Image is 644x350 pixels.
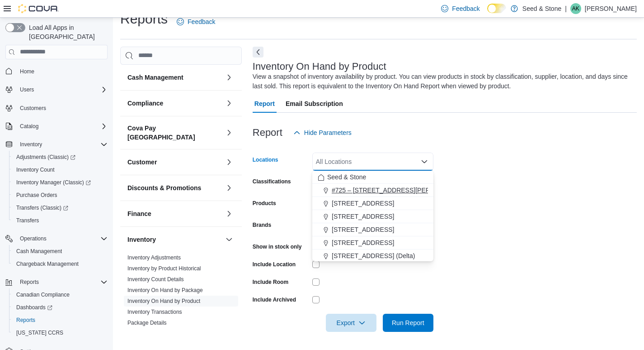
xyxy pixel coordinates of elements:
span: [US_STATE] CCRS [16,329,63,336]
a: Adjustments (Classic) [13,152,79,163]
a: Home [16,66,38,77]
label: Show in stock only [253,243,302,250]
span: Reports [13,315,108,326]
span: [STREET_ADDRESS] (Delta) [332,251,415,260]
a: [US_STATE] CCRS [13,327,67,338]
span: Inventory [20,141,42,148]
span: [STREET_ADDRESS] [332,212,394,221]
button: Inventory [16,139,46,150]
span: #725 – [STREET_ADDRESS][PERSON_NAME]) [332,186,470,195]
span: Dashboards [13,302,108,313]
a: Inventory Transactions [127,309,182,315]
button: Discounts & Promotions [127,183,222,192]
a: Transfers [13,215,42,226]
button: Finance [224,208,235,219]
p: [PERSON_NAME] [585,3,637,14]
a: Inventory On Hand by Product [127,298,200,304]
a: Customers [16,103,50,114]
button: Reports [16,277,42,288]
a: Canadian Compliance [13,289,73,300]
span: Email Subscription [286,95,343,113]
button: Cova Pay [GEOGRAPHIC_DATA] [127,124,222,142]
span: Load All Apps in [GEOGRAPHIC_DATA] [25,23,108,41]
button: Transfers [9,214,111,227]
label: Brands [253,221,271,229]
button: Customer [224,157,235,168]
span: Report [254,95,275,113]
span: Users [16,84,108,95]
label: Products [253,200,276,207]
span: Feedback [452,4,479,13]
button: Customers [2,101,111,115]
span: Transfers (Classic) [16,204,68,211]
span: Seed & Stone [327,173,366,182]
button: Inventory [2,138,111,151]
button: Export [326,314,376,332]
h3: Inventory On Hand by Product [253,61,386,72]
a: Reports [13,315,39,326]
label: Include Location [253,261,296,268]
a: Inventory by Product Historical [127,265,201,272]
button: Chargeback Management [9,258,111,270]
a: Package Details [127,320,167,326]
a: Feedback [173,13,219,31]
span: Package Details [127,319,167,326]
span: Operations [20,235,47,242]
span: Inventory On Hand by Package [127,287,203,294]
span: Canadian Compliance [16,291,70,298]
span: [STREET_ADDRESS] [332,199,394,208]
button: Purchase Orders [9,189,111,201]
button: Cova Pay [GEOGRAPHIC_DATA] [224,127,235,138]
span: [STREET_ADDRESS] [332,225,394,234]
a: Cash Management [13,246,66,257]
button: Cash Management [127,73,222,82]
span: Users [20,86,34,93]
button: Users [16,84,38,95]
span: Catalog [16,121,108,132]
button: Customer [127,158,222,167]
p: | [565,3,567,14]
span: Adjustments (Classic) [13,152,108,163]
a: Inventory Count [13,164,58,175]
a: Dashboards [13,302,56,313]
button: Inventory [127,235,222,244]
span: Inventory Adjustments [127,254,181,261]
span: Reports [16,316,35,324]
button: [STREET_ADDRESS] [312,210,433,223]
span: Cash Management [16,248,62,255]
span: Home [20,68,34,75]
span: Inventory Count [16,166,55,173]
div: Choose from the following options [312,171,433,302]
button: Next [253,47,263,58]
button: [STREET_ADDRESS] [312,236,433,249]
span: Reports [20,278,39,286]
button: Discounts & Promotions [224,182,235,193]
button: Hide Parameters [290,124,355,142]
button: Run Report [383,314,433,332]
button: Inventory [224,234,235,245]
button: [STREET_ADDRESS] [312,197,433,210]
label: Include Archived [253,296,296,303]
h1: Reports [120,10,168,28]
span: Export [331,314,371,332]
a: Adjustments (Classic) [9,151,111,163]
span: Inventory On Hand by Product [127,297,200,305]
span: Washington CCRS [13,327,108,338]
button: Cash Management [9,245,111,258]
a: Transfers (Classic) [9,201,111,214]
h3: Cash Management [127,73,183,82]
button: Compliance [224,98,235,109]
button: Close list of options [421,158,428,165]
img: Cova [18,4,59,13]
span: Operations [16,233,108,244]
span: AK [572,3,579,14]
span: Home [16,66,108,77]
span: Customers [20,105,46,112]
span: Inventory Manager (Classic) [13,177,108,188]
a: Inventory Manager (Classic) [13,177,94,188]
span: Purchase Orders [13,190,108,201]
h3: Finance [127,209,151,218]
span: Canadian Compliance [13,289,108,300]
button: Finance [127,209,222,218]
span: Adjustments (Classic) [16,153,75,161]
